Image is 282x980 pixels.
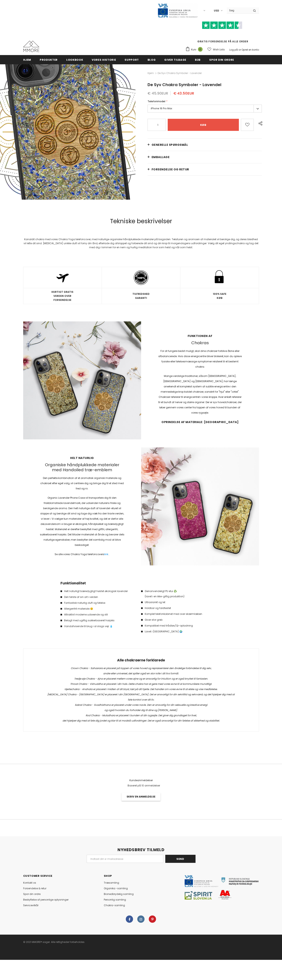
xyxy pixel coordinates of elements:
[128,784,160,787] span: Baseret på 10 anmeldelser
[92,55,116,64] a: Vores historie
[165,855,196,863] input: Send
[23,658,259,663] h4: Alle chakraerne forklarede
[198,47,203,52] span: 0
[60,581,137,586] h4: Funktionalitet
[157,3,198,18] img: Javni Razpis
[104,897,126,903] a: Personlig samling
[227,7,250,13] input: Search Site
[40,456,124,460] strong: Helt naturlig
[23,237,259,249] div: dit chakra med vores Chakra Yoga telefoncover, med naturlige organiske håndplukkede materialer på...
[157,348,242,369] p: For at fungere bedst muligt, skal dine chakraer forblive åbne eller afbalancerede. Hvis disse ene...
[157,334,242,338] strong: Funktionen af
[23,874,52,878] span: Customer Service
[209,55,234,64] a: Spor din ordre
[87,855,163,863] input: Email Address
[46,713,236,723] p: Rod Chakra - Muladhara er placeret i bunden af ​​din rygsøjle. Det giver dig grundlaget for livet...
[23,321,141,439] img: Alle Syv Chakra Yoga Symboler Organisk Materiale Telefon Cases
[46,666,236,676] p: Crown Chakra - Sahasrara er placeret på toppen af ​​vores hoved og repræsenterer den åndelige for...
[211,269,228,286] img: ikon for sikkert køb
[110,217,172,225] span: Tekniske beskrivelser
[213,48,225,52] span: Wish Lists
[104,892,134,896] span: Bionedbrydelig samling
[23,41,39,52] img: MMORE Cases
[141,589,218,599] li: Genanvendeligt PU etui ♻️ (lavet i en ikke-giftig produktion)
[104,874,112,878] span: SHOP
[51,290,73,294] strong: HURTIGT GRATIS
[148,55,156,64] a: Blog
[23,55,31,64] a: Hjem
[213,292,226,296] strong: 100% SAFE
[207,46,225,53] a: Wish Lists
[157,9,198,12] a: Javni Razpis
[104,553,109,556] a: link.
[195,55,201,64] a: B2B
[60,624,137,629] li: Vandafvisende til brug i al slags vejr 💧
[24,238,31,241] span: Kanal
[23,880,36,886] a: Kontakt os
[60,600,137,606] li: Fantastisk naturlig duft og følelse
[44,522,55,526] span: Lavender
[104,887,128,890] span: Organika -samling
[157,373,242,415] p: Mange verdslige traditioner, såsom [DEMOGRAPHIC_DATA], [DEMOGRAPHIC_DATA] og [DEMOGRAPHIC_DATA], ...
[141,611,218,617] li: Komplet telefonkabinet med over skærmlæben
[173,91,194,96] span: € 43.50EUR
[141,623,218,628] li: Kompatibel med trådløs/Qi-opladning
[148,139,262,151] a: Generelle spørgsmål
[164,58,186,62] span: Giver tilbage
[148,163,262,175] a: Forsendelse og retur
[23,939,138,945] div: © 2021 MMORE® sager. Alle rettigheder forbeholdes.
[158,71,202,76] span: De Syv Chakra Symboler - Lavendel
[60,606,137,611] li: Allergenfrit materiale 😊
[148,151,262,163] a: EMBALLAGE
[40,495,124,548] p: Organic Lavender Phone Case vil transportere dig til den friskblomstrede lavendelmark, der udsend...
[185,47,205,53] a: Kurv 0
[133,270,149,285] img: TILFREDSHED GARANTI ikon
[23,887,46,890] span: Forsendelse & retur
[23,903,39,908] a: Servicevilkår
[122,793,160,801] a: Skriv en anmeldelse
[55,270,70,285] img: HURTIG FORSENDELSE verdensomspændende ikon
[104,880,119,886] a: Træsamling
[46,702,236,713] p: Sakral Chakra - Svadhisthana er placeret under vores navle. Den er ansvarlig for din seksuelle og...
[214,9,219,13] span: USD
[185,23,259,43] span: GRATIS FORSENDELSE PÅ ALLE ORDER
[168,119,239,131] input: KØB
[238,48,241,51] span: or
[229,48,238,51] a: Log på
[40,462,124,472] h3: Organiske håndplukkede materialer med Handoiled træ-emblem
[164,55,186,64] a: Giver tilbage
[141,629,218,634] li: Lavet i [GEOGRAPHIC_DATA] 🌍
[40,55,58,64] a: Produkter
[152,143,188,147] span: Generelle spørgsmål
[157,340,242,345] h3: Chakras
[141,606,218,611] li: Holdbar og faldtestet
[135,296,147,300] strong: GARANTI
[23,58,31,62] span: Hjem
[40,475,124,491] p: Den perfekte kombination af et aromatisk organisk materiale og chakraet efter eget valg, vil cent...
[148,58,156,62] span: Blog
[157,419,242,425] strong: OPRINDELSE AF MATERIALE: [GEOGRAPHIC_DATA]
[23,897,69,903] a: Beskyttelse af personlige oplysninger
[46,681,236,687] p: Throat Chakra - Vishuddha er placeret i din hals. Dette chakra har at gøre med vores evne til at ...
[40,58,58,62] span: Produkter
[104,881,119,884] span: Træsamling
[46,676,236,681] p: Tredje øje Chakra - Ajna er placeret mellem vores øjne og er ansvarlig for intuition og er også k...
[66,55,83,64] a: Lookbook
[60,618,137,623] li: Belagt med ugiftig sukkerbaseret harpiks
[60,594,137,600] li: Den første af sin art i verden
[191,48,196,52] span: Kurv
[104,904,125,907] span: Chakra-samling
[241,48,259,51] a: Opret en konto
[53,298,71,302] strong: FORSENDELSE
[60,589,137,594] li: Helt naturligt bæredygtigt høstet økologisk lavendel
[125,55,139,64] a: support
[46,692,236,702] p: [MEDICAL_DATA] Chakra - [GEOGRAPHIC_DATA] er placeret i din [GEOGRAPHIC_DATA]. Det er ansvarligt ...
[209,58,234,62] span: Spor din ordre
[148,105,262,113] label: iPhone 16 Pro Max
[104,903,125,908] a: Chakra-samling
[129,779,153,782] span: Kundeanmeldelser
[132,292,150,296] strong: TILFREDSHED
[141,600,218,605] li: Ultraslankt og let
[195,58,201,62] span: B2B
[184,885,259,889] a: Javni razpis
